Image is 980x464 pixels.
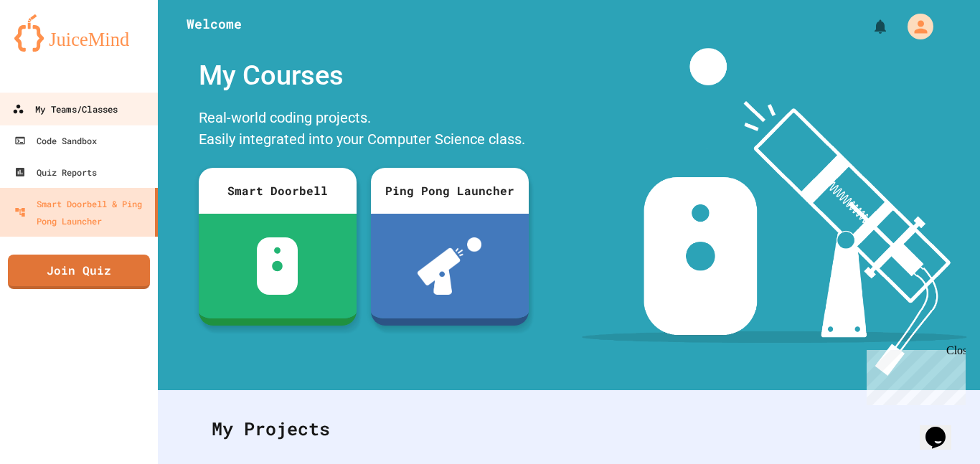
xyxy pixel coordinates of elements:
[418,237,481,295] img: ppl-with-ball.png
[6,6,99,91] div: Chat with us now!Close
[257,237,298,295] img: sdb-white.svg
[14,195,149,229] div: Smart Doorbell & Ping Pong Launcher
[920,407,966,450] iframe: chat widget
[861,344,966,405] iframe: chat widget
[14,132,97,149] div: Code Sandbox
[892,10,937,43] div: My Account
[582,48,966,376] img: banner-image-my-projects.png
[199,168,357,214] div: Smart Doorbell
[8,255,150,289] a: Join Quiz
[14,14,143,52] img: logo-orange.svg
[14,164,97,181] div: Quiz Reports
[192,48,536,103] div: My Courses
[12,100,118,118] div: My Teams/Classes
[845,14,892,39] div: My Notifications
[192,103,536,157] div: Real-world coding projects. Easily integrated into your Computer Science class.
[197,401,941,457] div: My Projects
[371,168,529,214] div: Ping Pong Launcher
